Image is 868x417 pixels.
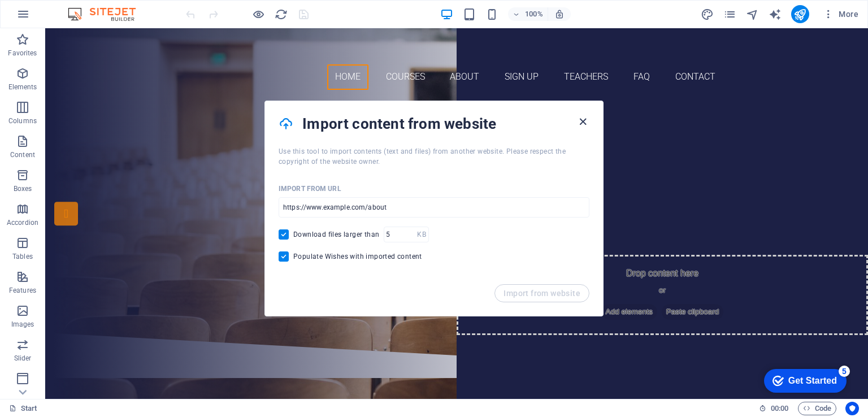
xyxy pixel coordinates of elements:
[302,115,576,133] h4: Import content from website
[803,402,831,415] span: Code
[525,7,543,21] h6: 100%
[769,8,782,21] i: AI Writer
[823,8,858,20] span: More
[9,6,92,29] div: Get Started 5 items remaining, 0% complete
[554,9,565,19] i: On resize automatically adjust zoom level to fit chosen device.
[746,8,759,21] i: Navigator
[791,5,809,23] button: publish
[279,184,341,193] p: Import from URL
[723,7,737,21] button: pages
[779,404,780,412] span: :
[14,354,32,363] p: Slider
[14,184,32,193] p: Boxes
[845,402,859,415] button: Usercentrics
[274,7,288,21] button: reload
[279,197,589,218] input: https://www.example.com/about
[279,147,566,166] span: Use this tool to import contents (text and files) from another website. Please respect the copyri...
[793,8,806,21] i: Publish
[417,229,426,240] p: KB
[9,402,37,415] a: Click to cancel selection. Double-click to open Pages
[723,8,736,21] i: Pages (Ctrl+Alt+S)
[65,7,150,21] img: Editor Logo
[769,7,782,21] button: text_generator
[10,150,35,159] p: Content
[771,402,788,415] span: 00 00
[8,82,37,92] p: Elements
[701,8,714,21] i: Design (Ctrl+Alt+Y)
[759,402,789,415] h6: Session time
[275,8,288,21] i: Reload page
[8,49,37,58] p: Favorites
[384,227,417,242] input: 5
[293,252,422,261] span: Populate Wishes with imported content
[293,230,379,239] span: Download files larger than
[11,320,34,329] p: Images
[33,12,82,23] div: Get Started
[9,286,36,295] p: Features
[84,2,95,14] div: 5
[251,7,265,21] button: Click here to leave preview mode and continue editing
[7,218,38,227] p: Accordion
[746,7,759,21] button: navigator
[701,7,714,21] button: design
[12,252,33,261] p: Tables
[8,116,37,125] p: Columns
